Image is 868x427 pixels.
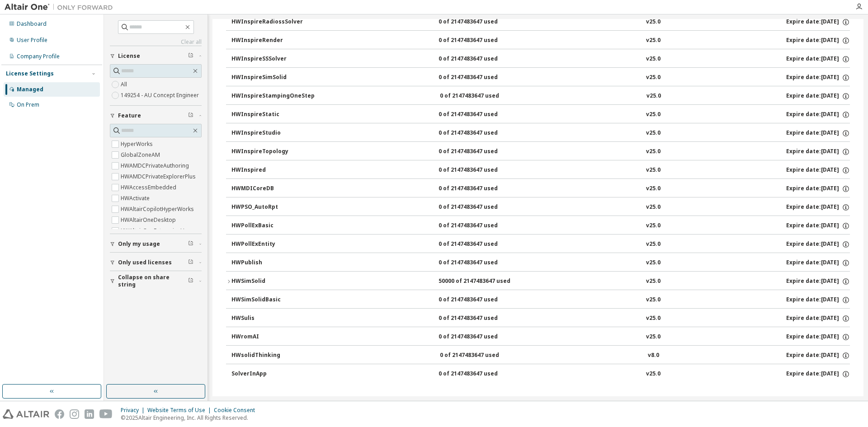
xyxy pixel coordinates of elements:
div: Dashboard [17,20,47,28]
span: Clear filter [188,277,193,285]
div: Expire date: [DATE] [786,352,850,360]
div: Expire date: [DATE] [786,74,850,82]
div: 0 of 2147483647 used [439,296,520,304]
div: HWInspired [231,166,313,174]
div: HWPollExEntity [231,240,313,249]
div: v25.0 [646,166,660,174]
button: HWromAI0 of 2147483647 usedv25.0Expire date:[DATE] [231,327,850,347]
div: Expire date: [DATE] [786,314,850,323]
div: v25.0 [646,55,660,63]
div: 0 of 2147483647 used [439,314,520,323]
img: instagram.svg [70,409,79,419]
div: 0 of 2147483647 used [439,222,520,230]
div: Cookie Consent [214,407,260,414]
div: v25.0 [646,111,660,119]
div: Expire date: [DATE] [786,259,850,267]
div: 0 of 2147483647 used [439,240,520,249]
label: HWAMDCPrivateAuthoring [121,160,191,171]
div: 0 of 2147483647 used [439,185,520,193]
button: Collapse on share string [110,271,202,291]
div: v25.0 [646,240,660,249]
label: HWActivate [121,193,151,204]
div: HWInspireSSSolver [231,55,313,63]
span: Only used licenses [118,259,172,266]
div: Expire date: [DATE] [786,55,850,63]
div: 0 of 2147483647 used [439,74,520,82]
div: Company Profile [17,53,60,60]
label: All [121,79,129,90]
span: Clear filter [188,52,193,60]
div: v25.0 [646,203,660,211]
label: 149254 - AU Concept Engineer [121,90,201,101]
label: HWAMDCPrivateExplorerPlus [121,171,198,182]
button: HWInspireStampingOneStep0 of 2147483647 usedv25.0Expire date:[DATE] [231,86,850,106]
button: HWInspireSimSolid0 of 2147483647 usedv25.0Expire date:[DATE] [231,68,850,88]
label: HWAltairOneEnterpriseUser [121,225,195,236]
div: HWInspireStatic [231,111,313,119]
a: Clear all [110,38,202,46]
div: v25.0 [646,148,660,156]
div: 0 of 2147483647 used [439,148,520,156]
span: Only my usage [118,240,160,248]
div: SolverInApp [231,370,313,378]
div: HWsolidThinking [231,352,313,360]
div: v25.0 [646,314,660,323]
button: HWsolidThinking0 of 2147483647 usedv8.0Expire date:[DATE] [231,346,850,366]
div: Expire date: [DATE] [786,111,850,119]
div: v25.0 [646,185,660,193]
div: HWInspireStampingOneStep [231,92,315,100]
div: Expire date: [DATE] [786,166,850,174]
div: 0 of 2147483647 used [439,166,520,174]
div: HWInspireStudio [231,129,313,137]
div: Expire date: [DATE] [786,185,850,193]
div: v25.0 [646,370,660,378]
label: HWAccessEmbedded [121,182,178,193]
div: HWInspireTopology [231,148,313,156]
div: HWPSO_AutoRpt [231,203,313,211]
button: HWSimSolidBasic0 of 2147483647 usedv25.0Expire date:[DATE] [231,290,850,310]
div: 0 of 2147483647 used [439,203,520,211]
div: Website Terms of Use [147,407,214,414]
button: HWPollExBasic0 of 2147483647 usedv25.0Expire date:[DATE] [231,216,850,236]
div: v25.0 [646,277,660,286]
div: Privacy [121,407,147,414]
span: Collapse on share string [118,274,188,288]
button: Only used licenses [110,253,202,272]
div: Expire date: [DATE] [786,277,850,286]
div: Expire date: [DATE] [786,333,850,341]
div: User Profile [17,37,47,44]
button: HWInspireSSSolver0 of 2147483647 usedv25.0Expire date:[DATE] [231,49,850,69]
div: HWMDICoreDB [231,185,313,193]
img: youtube.svg [99,409,113,419]
div: 0 of 2147483647 used [439,129,520,137]
img: linkedin.svg [85,409,94,419]
div: 0 of 2147483647 used [440,352,521,360]
div: v25.0 [646,259,660,267]
label: GlobalZoneAM [121,150,162,160]
div: HWromAI [231,333,313,341]
button: HWInspireRender0 of 2147483647 usedv25.0Expire date:[DATE] [231,31,850,51]
img: facebook.svg [55,409,64,419]
div: v25.0 [646,333,660,341]
button: HWInspireStudio0 of 2147483647 usedv25.0Expire date:[DATE] [231,123,850,143]
label: HyperWorks [121,139,155,150]
span: Clear filter [188,112,193,119]
button: HWMDICoreDB0 of 2147483647 usedv25.0Expire date:[DATE] [231,179,850,199]
div: Expire date: [DATE] [786,203,850,211]
button: HWInspireRadiossSolver0 of 2147483647 usedv25.0Expire date:[DATE] [231,12,850,32]
div: HWInspireSimSolid [231,74,313,82]
div: Expire date: [DATE] [786,92,850,100]
div: 50000 of 2147483647 used [439,277,520,286]
span: Clear filter [188,259,193,266]
div: Expire date: [DATE] [786,240,850,249]
label: HWAltairOneDesktop [121,215,178,225]
div: HWSimSolidBasic [231,296,313,304]
div: 0 of 2147483647 used [439,370,520,378]
div: 0 of 2147483647 used [439,55,520,63]
button: HWInspireTopology0 of 2147483647 usedv25.0Expire date:[DATE] [231,142,850,162]
div: Expire date: [DATE] [786,296,850,304]
div: HWPollExBasic [231,222,313,230]
div: v25.0 [646,18,660,26]
button: Feature [110,106,202,126]
div: v25.0 [646,222,660,230]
